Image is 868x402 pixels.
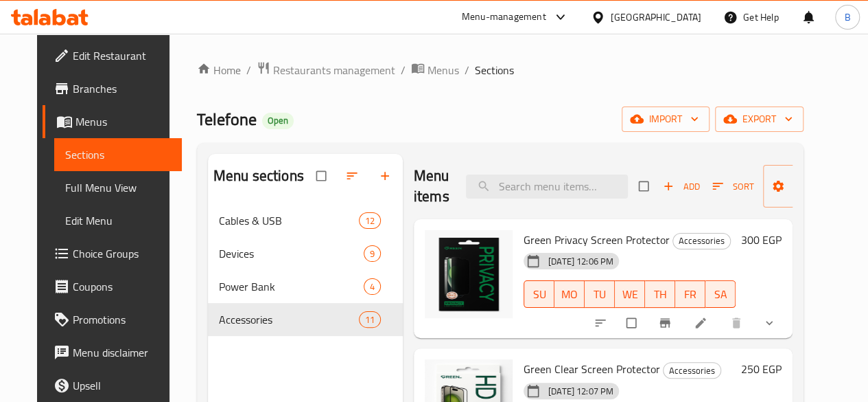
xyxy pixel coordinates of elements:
input: search [466,175,628,199]
div: Cables & USB12 [208,204,403,237]
span: B [844,10,850,25]
span: Green Clear Screen Protector [524,359,660,379]
span: Coupons [73,278,171,295]
a: Promotions [43,303,182,336]
span: WE [620,284,640,304]
span: Sort [712,179,754,194]
a: Branches [43,72,182,105]
div: items [359,212,381,229]
span: import [633,111,699,128]
a: Edit menu item [694,316,710,330]
span: FR [681,284,700,304]
span: 4 [364,280,380,293]
button: Manage items [763,165,860,208]
a: Choice Groups [43,237,182,270]
span: Choice Groups [73,245,171,262]
svg: Show Choices [762,316,776,330]
img: Green Privacy Screen Protector [425,230,513,318]
div: items [364,278,381,295]
button: WE [615,280,645,308]
a: Edit Restaurant [43,39,182,72]
div: Power Bank4 [208,270,403,303]
span: Power Bank [219,278,364,295]
span: Accessories [673,233,730,249]
div: Accessories [663,362,721,379]
div: items [364,245,381,262]
span: Edit Menu [65,212,171,229]
span: Menu disclaimer [73,344,171,361]
span: Select to update [618,310,647,336]
span: Select section [631,173,659,199]
button: Add section [370,161,403,191]
span: 12 [360,214,380,227]
span: Menus [427,62,459,78]
button: Branch-specific-item [650,308,683,338]
span: TH [650,284,670,304]
button: export [715,107,804,132]
button: TH [645,280,675,308]
a: Menus [43,105,182,138]
span: Sort items [703,176,763,197]
div: Open [262,113,294,129]
a: Restaurants management [257,61,395,79]
button: sort-choices [585,308,618,338]
a: Coupons [43,270,182,303]
button: FR [675,280,705,308]
div: items [359,311,381,328]
nav: breadcrumb [197,61,804,79]
div: Menu-management [462,9,546,25]
span: Telefone [197,104,257,135]
span: export [726,111,793,128]
div: [GEOGRAPHIC_DATA] [611,10,701,25]
a: Edit Menu [54,204,182,237]
span: Select all sections [308,163,337,189]
a: Menus [411,61,459,79]
div: Accessories11 [208,303,403,336]
button: Sort [709,176,758,197]
span: Accessories [664,363,720,379]
span: Accessories [219,311,359,328]
h6: 300 EGP [741,230,782,249]
a: Upsell [43,369,182,402]
span: Edit Restaurant [73,47,171,64]
span: Restaurants management [273,62,395,78]
button: SA [705,280,736,308]
span: Add item [659,176,703,197]
span: Sections [65,146,171,163]
span: Upsell [73,377,171,394]
li: / [465,62,469,78]
div: Devices9 [208,237,403,270]
div: Accessories [672,233,731,249]
button: delete [721,308,754,338]
span: SA [711,284,730,304]
h6: 250 EGP [741,359,782,379]
button: SU [524,280,554,308]
span: Menus [75,113,171,130]
span: Add [663,179,700,194]
span: 9 [364,247,380,260]
a: Home [197,62,241,78]
span: 11 [360,313,380,326]
span: [DATE] 12:07 PM [543,385,619,398]
span: MO [560,284,579,304]
span: [DATE] 12:06 PM [543,255,619,268]
li: / [401,62,406,78]
a: Sections [54,138,182,171]
span: Green Privacy Screen Protector [524,230,670,250]
li: / [246,62,251,78]
span: Sections [475,62,514,78]
h2: Menu sections [213,166,304,186]
span: Open [262,115,294,126]
span: Cables & USB [219,212,359,229]
button: TU [585,280,615,308]
nav: Menu sections [208,199,403,342]
h2: Menu items [414,166,449,207]
span: Sort sections [337,161,370,191]
div: Devices [219,245,364,262]
a: Menu disclaimer [43,336,182,369]
span: SU [530,284,549,304]
button: import [622,107,709,132]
